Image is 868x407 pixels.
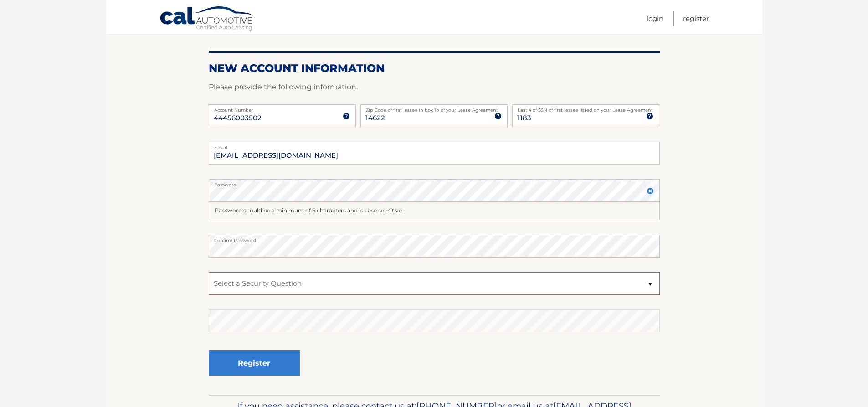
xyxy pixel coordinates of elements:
img: close.svg [647,187,654,195]
img: tooltip.svg [646,113,653,120]
a: Login [647,11,663,26]
button: Register [209,350,300,376]
label: Confirm Password [209,235,660,242]
input: Email [209,142,660,165]
label: Password [209,179,660,186]
label: Zip Code of first lessee in box 1b of your Lease Agreement [360,104,508,112]
p: Please provide the following information. [209,81,660,93]
input: SSN or EIN (last 4 digits only) [512,104,659,127]
img: tooltip.svg [494,113,502,120]
img: tooltip.svg [343,113,350,120]
a: Cal Automotive [159,6,255,32]
div: Password should be a minimum of 6 characters and is case sensitive [209,202,660,220]
input: Account Number [209,104,356,127]
label: Email [209,142,660,149]
input: Zip Code [360,104,508,127]
a: Register [683,11,709,26]
label: Last 4 of SSN of first lessee listed on your Lease Agreement [512,104,659,112]
h2: New Account Information [209,62,660,75]
label: Account Number [209,104,356,112]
